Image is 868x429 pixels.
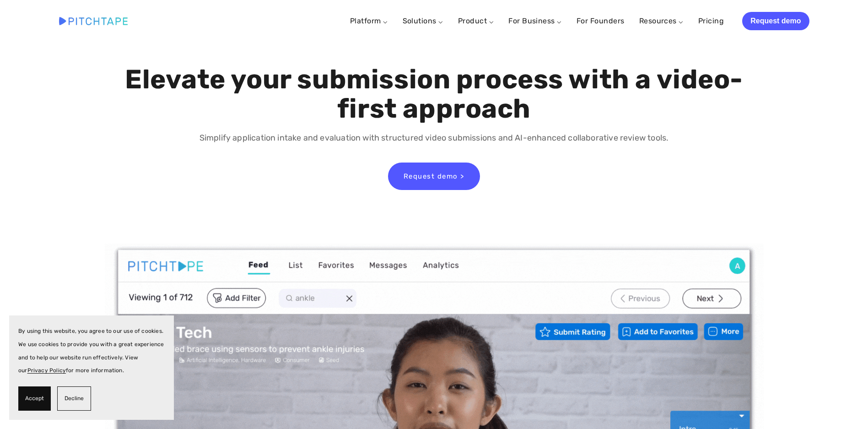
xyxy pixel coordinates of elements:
p: Simplify application intake and evaluation with structured video submissions and AI-enhanced coll... [123,131,745,145]
a: Solutions ⌵ [403,16,443,25]
p: By using this website, you agree to our use of cookies. We use cookies to provide you with a grea... [18,325,165,377]
a: Platform ⌵ [350,16,388,25]
a: For Business ⌵ [508,16,562,25]
span: Decline [65,392,84,405]
img: Pitchtape | Video Submission Management Software [59,17,128,25]
span: Accept [25,392,44,405]
a: Request demo [742,12,809,30]
section: Cookie banner [9,315,174,420]
a: For Founders [577,13,625,29]
a: Pricing [698,13,724,29]
button: Accept [18,386,51,411]
a: Request demo > [388,163,480,190]
button: Decline [57,386,91,411]
a: Product ⌵ [458,16,494,25]
a: Resources ⌵ [639,16,684,25]
h1: Elevate your submission process with a video-first approach [123,65,745,124]
a: Privacy Policy [27,367,66,374]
